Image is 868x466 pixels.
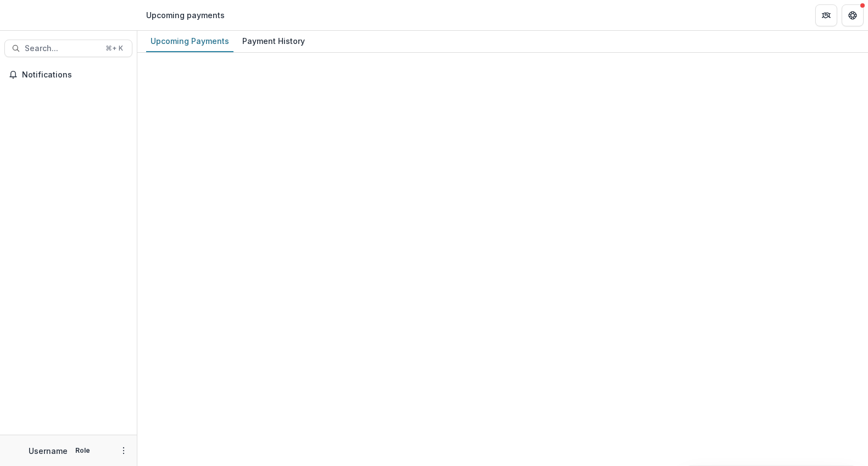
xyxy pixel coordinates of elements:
[815,4,837,26] button: Partners
[238,33,309,49] div: Payment History
[146,33,233,49] div: Upcoming Payments
[146,9,225,21] div: Upcoming payments
[22,70,128,80] span: Notifications
[4,66,132,84] button: Notifications
[4,40,132,57] button: Search...
[117,444,130,457] button: More
[842,4,864,26] button: Get Help
[146,31,233,52] a: Upcoming Payments
[142,7,229,23] nav: breadcrumb
[72,446,93,456] p: Role
[25,44,99,53] span: Search...
[29,445,68,457] p: Username
[238,31,309,52] a: Payment History
[103,42,125,54] div: ⌘ + K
